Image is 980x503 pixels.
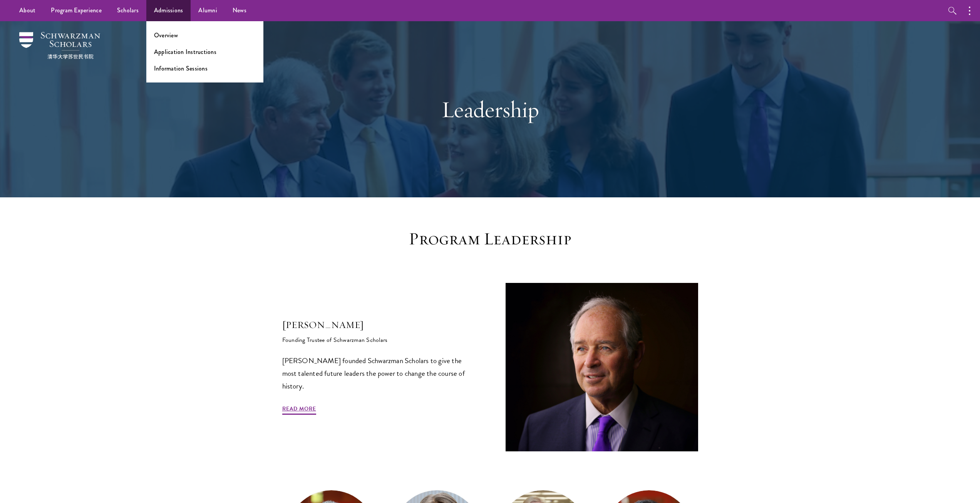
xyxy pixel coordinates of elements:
[371,228,610,250] h3: Program Leadership
[19,32,100,59] img: Schwarzman Scholars
[154,31,178,40] a: Overview
[154,47,216,56] a: Application Instructions
[282,404,316,416] a: Read More
[282,354,475,392] p: [PERSON_NAME] founded Schwarzman Scholars to give the most talented future leaders the power to c...
[154,64,208,73] a: Information Sessions
[282,331,475,345] h6: Founding Trustee of Schwarzman Scholars
[282,318,475,331] h5: [PERSON_NAME]
[357,96,623,123] h1: Leadership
